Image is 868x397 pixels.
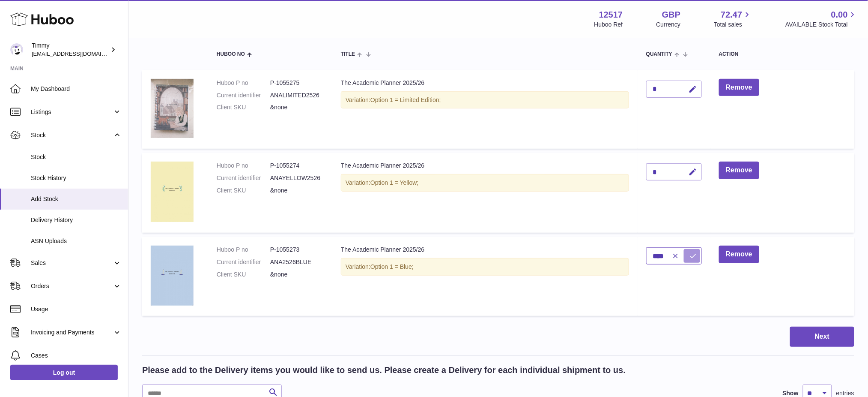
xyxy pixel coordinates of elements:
span: Orders [31,282,113,290]
dd: P-1055275 [270,79,324,87]
span: Usage [31,305,122,313]
span: Option 1 = Yellow; [370,179,418,186]
h2: Please add to the Delivery items you would like to send us. Please create a Delivery for each ind... [142,364,626,376]
dt: Current identifier [217,258,270,266]
a: 72.47 Total sales [714,9,752,29]
dt: Client SKU [217,271,270,279]
span: Sales [31,259,113,267]
span: Huboo no [217,51,245,57]
a: Log out [10,365,118,380]
div: Currency [656,21,681,29]
span: Invoicing and Payments [31,328,113,337]
span: Stock [31,131,113,139]
div: Variation: [341,174,629,192]
td: The Academic Planner 2025/26 [332,153,638,233]
span: AVAILABLE Stock Total [785,21,858,29]
span: My Dashboard [31,85,122,93]
img: internalAdmin-12517@internal.huboo.com [10,43,23,56]
img: The Academic Planner 2025/26 [151,79,194,138]
img: The Academic Planner 2025/26 [151,162,194,222]
div: Timmy [32,42,109,58]
dd: P-1055273 [270,246,324,254]
dt: Current identifier [217,174,270,182]
span: ASN Uploads [31,237,122,245]
dd: &none [270,103,324,111]
dd: ANA2526BLUE [270,258,324,266]
button: Remove [719,79,759,96]
span: Title [341,51,355,57]
div: Huboo Ref [594,21,623,29]
span: Total sales [714,21,752,29]
span: Delivery History [31,216,122,224]
td: The Academic Planner 2025/26 [332,237,638,316]
strong: 12517 [599,9,623,21]
span: 72.47 [721,9,742,21]
dd: ANAYELLOW2526 [270,174,324,182]
dt: Client SKU [217,103,270,111]
button: Remove [719,162,759,179]
dt: Client SKU [217,186,270,195]
button: Next [790,327,854,347]
td: The Academic Planner 2025/26 [332,70,638,149]
dd: &none [270,271,324,279]
button: Remove [719,246,759,263]
dt: Huboo P no [217,162,270,170]
img: The Academic Planner 2025/26 [151,246,194,306]
span: Option 1 = Blue; [370,263,414,270]
span: Cases [31,352,122,360]
div: Action [719,51,846,57]
dt: Huboo P no [217,246,270,254]
span: Add Stock [31,195,122,203]
strong: GBP [662,9,680,21]
span: Stock [31,153,122,161]
span: Option 1 = Limited Edition; [370,96,441,103]
span: 0.00 [831,9,848,21]
dt: Huboo P no [217,79,270,87]
span: [EMAIL_ADDRESS][DOMAIN_NAME] [32,50,126,57]
div: Variation: [341,258,629,276]
dd: ANALIMITED2526 [270,91,324,99]
dd: P-1055274 [270,162,324,170]
span: Listings [31,108,113,116]
span: Quantity [646,51,672,57]
span: Stock History [31,174,122,182]
div: Variation: [341,91,629,109]
dd: &none [270,186,324,195]
dt: Current identifier [217,91,270,99]
a: 0.00 AVAILABLE Stock Total [785,9,858,29]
